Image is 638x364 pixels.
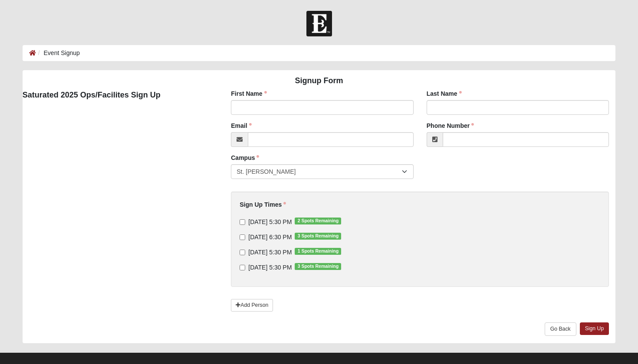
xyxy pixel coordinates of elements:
[231,153,259,162] label: Campus
[240,250,245,255] input: [DATE] 5:30 PM1 Spots Remaining
[231,299,273,312] a: Add Person
[427,89,462,98] label: Last Name
[248,249,292,256] span: [DATE] 5:30 PM
[248,264,292,271] span: [DATE] 5:30 PM
[545,322,576,336] a: Go Back
[240,200,286,209] label: Sign Up Times
[306,11,332,36] img: Church of Eleven22 Logo
[240,219,245,225] input: [DATE] 5:30 PM2 Spots Remaining
[231,121,251,130] label: Email
[231,89,266,98] label: First Name
[36,49,80,58] li: Event Signup
[240,265,245,270] input: [DATE] 5:30 PM3 Spots Remaining
[295,218,341,224] span: 2 Spots Remaining
[23,76,616,86] h4: Signup Form
[295,233,341,240] span: 3 Spots Remaining
[295,263,341,270] span: 3 Spots Remaining
[248,218,292,225] span: [DATE] 5:30 PM
[240,234,245,240] input: [DATE] 6:30 PM3 Spots Remaining
[427,121,474,130] label: Phone Number
[295,248,341,255] span: 1 Spots Remaining
[23,91,161,99] strong: Saturated 2025 Ops/Facilites Sign Up
[580,322,609,335] a: Sign Up
[248,234,292,240] span: [DATE] 6:30 PM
